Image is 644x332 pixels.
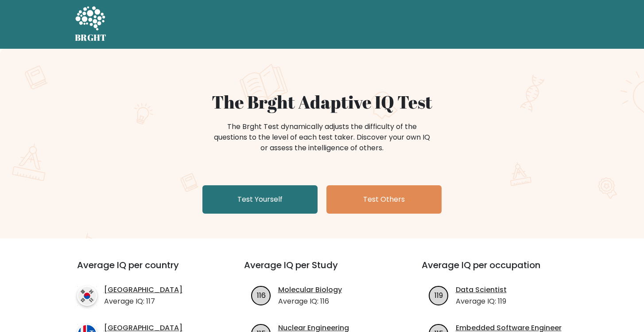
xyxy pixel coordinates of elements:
[278,285,342,295] a: Molecular Biology
[244,260,400,281] h3: Average IQ per Study
[77,260,212,281] h3: Average IQ per country
[456,285,507,295] a: Data Scientist
[75,32,107,43] h5: BRGHT
[211,121,433,153] div: The Brght Test dynamically adjusts the difficulty of the questions to the level of each test take...
[256,290,265,300] text: 116
[435,290,443,300] text: 119
[326,185,442,214] a: Test Others
[104,285,182,295] a: [GEOGRAPHIC_DATA]
[106,91,538,113] h1: The Brght Adaptive IQ Test
[202,185,318,214] a: Test Yourself
[75,4,107,45] a: BRGHT
[77,286,97,306] img: country
[456,296,507,307] p: Average IQ: 119
[278,296,342,307] p: Average IQ: 116
[422,260,578,281] h3: Average IQ per occupation
[104,296,182,307] p: Average IQ: 117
